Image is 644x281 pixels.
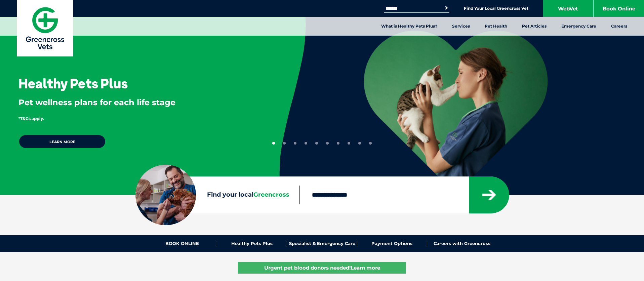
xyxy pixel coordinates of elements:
u: Learn more [351,265,380,271]
a: Pet Health [477,17,515,36]
span: Greencross [253,191,289,198]
a: BOOK ONLINE [147,241,217,246]
a: Services [445,17,477,36]
a: Payment Options [357,241,427,246]
span: *T&Cs apply. [18,116,44,121]
label: Find your local [135,190,299,200]
button: 7 of 10 [337,142,339,145]
p: Pet wellness plans for each life stage [18,97,257,108]
button: 3 of 10 [294,142,296,145]
a: Careers with Greencross [427,241,497,246]
a: Learn more [18,134,106,149]
button: 1 of 10 [272,142,275,145]
a: Urgent pet blood donors needed!Learn more [238,262,406,274]
button: 2 of 10 [283,142,286,145]
a: Pet Articles [515,17,554,36]
a: Find Your Local Greencross Vet [464,6,528,11]
button: Search [443,5,450,11]
button: 5 of 10 [315,142,318,145]
button: 6 of 10 [326,142,329,145]
a: Emergency Care [554,17,604,36]
h3: Healthy Pets Plus [18,77,128,90]
button: 9 of 10 [358,142,361,145]
a: Specialist & Emergency Care [287,241,357,246]
button: 4 of 10 [305,142,307,145]
a: What is Healthy Pets Plus? [374,17,445,36]
a: Careers [604,17,635,36]
button: 8 of 10 [348,142,350,145]
a: Healthy Pets Plus [217,241,287,246]
button: 10 of 10 [369,142,372,145]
